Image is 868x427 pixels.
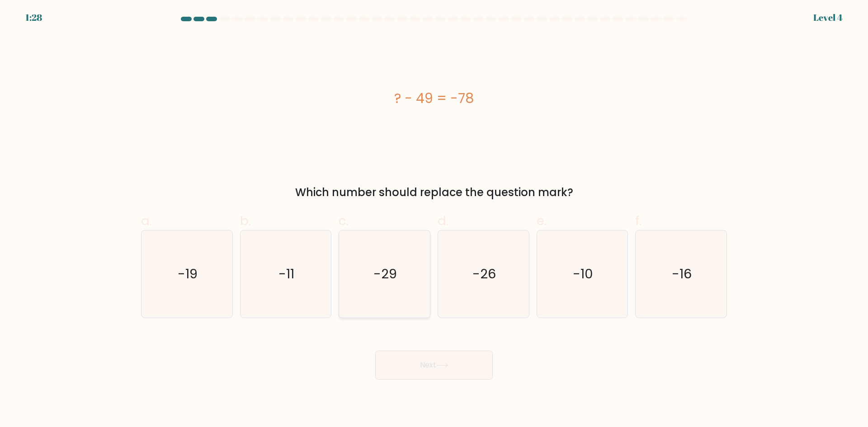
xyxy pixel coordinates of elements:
[339,212,349,230] span: c.
[141,212,152,230] span: a.
[537,212,547,230] span: e.
[240,212,251,230] span: b.
[141,88,727,108] div: ? - 49 = -78
[375,351,493,380] button: Next
[438,212,448,230] span: d.
[672,265,692,283] text: -16
[146,184,722,201] div: Which number should replace the question mark?
[178,265,198,283] text: -19
[472,265,496,283] text: -26
[635,212,642,230] span: f.
[573,265,593,283] text: -10
[278,265,294,283] text: -11
[25,11,42,24] div: 1:28
[374,265,397,283] text: -29
[813,11,843,24] div: Level 4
